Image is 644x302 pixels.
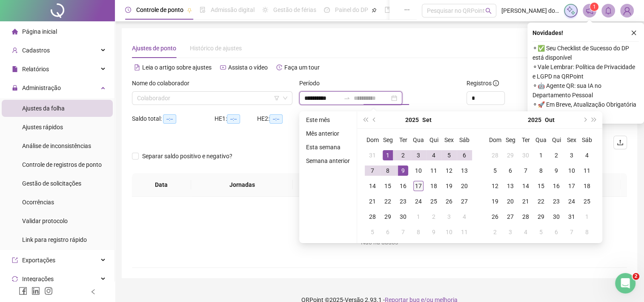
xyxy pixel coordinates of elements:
td: 2025-10-16 [549,178,564,194]
td: 2025-09-20 [457,178,472,194]
div: 25 [582,196,592,206]
td: 2025-10-24 [564,194,579,209]
div: 11 [459,227,469,237]
button: month panel [422,111,432,128]
span: upload [617,139,624,146]
td: 2025-09-27 [457,194,472,209]
label: Nome do colaborador [132,78,195,88]
span: ellipsis [404,7,410,13]
td: 2025-10-19 [487,194,503,209]
div: 5 [367,227,378,237]
div: 2 [398,150,408,160]
th: Data [132,173,191,197]
div: Saldo total: [132,114,215,124]
div: 2 [551,150,561,160]
span: file-text [134,64,140,70]
span: --:-- [227,114,240,124]
td: 2025-11-01 [579,209,595,224]
button: next-year [580,111,589,128]
button: super-prev-year [361,111,370,128]
span: left [90,289,96,295]
span: 1 [593,4,596,10]
div: HE 2: [257,114,300,124]
div: 8 [536,166,546,176]
div: 13 [505,181,515,191]
td: 2025-10-05 [487,163,503,178]
img: sparkle-icon.fc2bf0ac1784a2077858766a79e2daf3.svg [566,6,575,15]
td: 2025-09-04 [426,148,441,163]
td: 2025-10-27 [503,209,518,224]
span: Gestão de solicitações [22,180,81,187]
span: ⚬ ✅ Seu Checklist de Sucesso do DP está disponível [532,44,639,62]
td: 2025-11-08 [579,224,595,240]
td: 2025-10-29 [533,209,549,224]
td: 2025-09-18 [426,178,441,194]
td: 2025-10-10 [564,163,579,178]
div: 30 [398,212,408,222]
div: 20 [459,181,469,191]
span: Análise de inconsistências [22,142,91,149]
th: Sex [564,132,579,148]
div: 2 [490,227,500,237]
div: 5 [536,227,546,237]
td: 2025-09-25 [426,194,441,209]
div: 30 [551,212,561,222]
td: 2025-09-19 [441,178,457,194]
div: 7 [398,227,408,237]
div: 17 [567,181,577,191]
div: 23 [551,196,561,206]
button: prev-year [370,111,379,128]
th: Sáb [579,132,595,148]
div: 4 [459,212,469,222]
button: super-next-year [590,111,599,128]
span: down [283,96,288,101]
span: sun [262,7,268,13]
th: Ter [395,132,411,148]
div: 1 [536,150,546,160]
td: 2025-11-03 [503,224,518,240]
span: file [12,66,18,72]
div: 4 [429,150,439,160]
span: Exportações [22,257,55,264]
span: Validar protocolo [22,218,68,224]
span: dashboard [324,7,330,13]
span: Ajustes rápidos [22,124,63,131]
span: Administração [22,84,61,91]
div: 21 [521,196,531,206]
th: Qua [533,132,549,148]
td: 2025-11-06 [549,224,564,240]
span: sync [12,276,18,282]
span: Integrações [22,276,54,282]
span: Painel do DP [335,6,368,13]
div: 6 [551,227,561,237]
div: 3 [413,150,424,160]
button: year panel [405,111,419,128]
button: year panel [528,111,541,128]
div: 28 [521,212,531,222]
div: 16 [551,181,561,191]
div: 14 [521,181,531,191]
td: 2025-09-11 [426,163,441,178]
td: 2025-10-13 [503,178,518,194]
td: 2025-09-28 [487,148,503,163]
div: 12 [490,181,500,191]
td: 2025-10-10 [441,224,457,240]
div: 1 [413,212,424,222]
div: 3 [567,150,577,160]
li: Esta semana [303,142,353,152]
div: 8 [582,227,592,237]
div: 4 [521,227,531,237]
td: 2025-10-05 [365,224,380,240]
div: 18 [429,181,439,191]
td: 2025-10-22 [533,194,549,209]
span: instagram [44,287,53,295]
div: 9 [429,227,439,237]
span: [PERSON_NAME] do [PERSON_NAME] [501,6,559,15]
span: Assista o vídeo [228,64,268,71]
td: 2025-10-06 [380,224,395,240]
span: Ajustes de ponto [132,45,176,52]
td: 2025-10-07 [518,163,533,178]
td: 2025-09-01 [380,148,395,163]
th: Entrada 1 [293,173,356,197]
th: Qui [549,132,564,148]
